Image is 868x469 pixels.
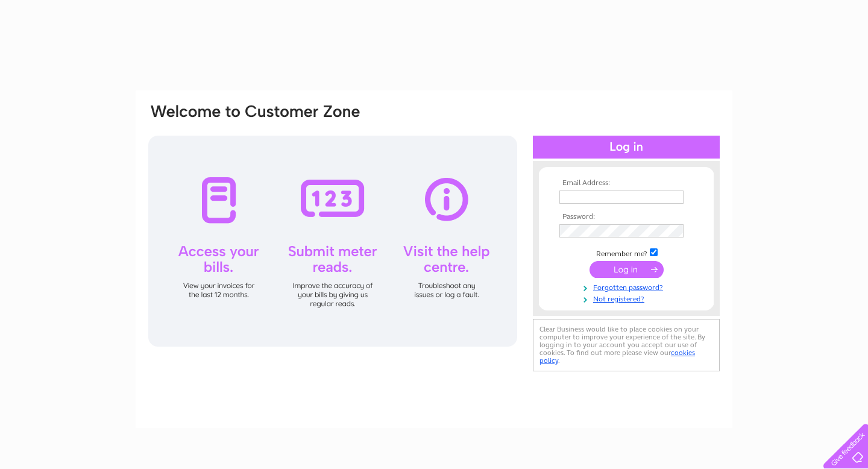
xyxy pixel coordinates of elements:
td: Remember me? [556,247,696,259]
input: Submit [590,261,664,278]
a: cookies policy [539,348,695,365]
th: Password: [556,213,696,221]
a: Not registered? [559,292,696,304]
a: Forgotten password? [559,281,696,292]
th: Email Address: [556,179,696,187]
div: Clear Business would like to place cookies on your computer to improve your experience of the sit... [533,319,720,371]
